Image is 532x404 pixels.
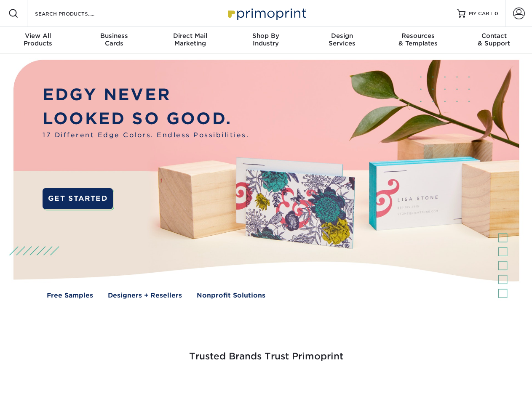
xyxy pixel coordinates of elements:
span: 17 Different Edge Colors. Endless Possibilities. [43,130,249,140]
a: Shop ByIndustry [228,27,304,54]
p: EDGY NEVER [43,83,249,107]
a: Contact& Support [456,27,532,54]
a: Resources& Templates [380,27,456,54]
a: Direct MailMarketing [152,27,228,54]
span: MY CART [469,10,493,17]
a: Free Samples [47,291,93,300]
div: Industry [228,32,304,47]
span: Contact [456,32,532,40]
span: Design [304,32,380,40]
a: Nonprofit Solutions [197,291,265,300]
img: Primoprint [224,4,308,22]
span: Direct Mail [152,32,228,40]
input: SEARCH PRODUCTS..... [34,8,116,19]
div: & Support [456,32,532,47]
span: 0 [495,11,498,16]
div: Marketing [152,32,228,47]
div: Services [304,32,380,47]
a: GET STARTED [43,188,113,209]
span: Resources [380,32,456,40]
p: LOOKED SO GOOD. [43,107,249,131]
span: Shop By [228,32,304,40]
div: & Templates [380,32,456,47]
a: BusinessCards [76,27,152,54]
h3: Trusted Brands Trust Primoprint [20,331,513,372]
div: Cards [76,32,152,47]
a: DesignServices [304,27,380,54]
a: Designers + Resellers [108,291,182,300]
span: Business [76,32,152,40]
